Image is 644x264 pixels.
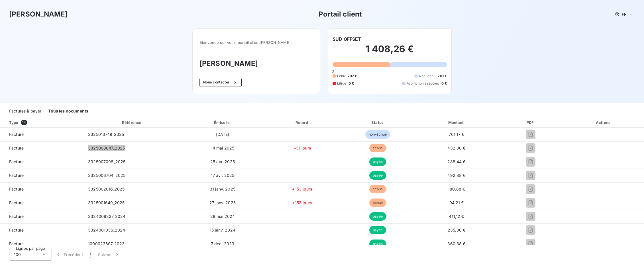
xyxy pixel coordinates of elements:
span: Facture [5,145,79,151]
span: 7 déc. 2023 [211,241,235,246]
span: 3324009827_2024 [88,214,125,219]
span: Facture [5,227,79,233]
button: Suivant [95,249,123,261]
span: 0 € [441,81,447,86]
span: 288,44 € [447,159,465,164]
span: payée [369,171,386,180]
div: Actions [564,120,643,125]
span: 31 janv. 2025 [210,187,235,191]
span: +31 jours [294,146,311,150]
span: Facture [5,214,79,219]
span: 100 [14,252,21,257]
span: Facture [5,186,79,192]
h6: SUD OFFSET [333,36,361,42]
span: 27 janv. 2025 [209,200,236,205]
span: 94,21 € [449,200,464,205]
div: Statut [342,120,414,125]
button: Précédent [52,249,86,261]
span: 0 [332,69,334,73]
div: Émise le [182,120,263,125]
span: 707 € [348,73,357,79]
span: 3325001649_2025 [88,200,125,205]
span: 411,12 € [449,214,464,219]
span: 3325007098_2025 [88,159,125,164]
span: payée [369,212,386,221]
span: 17 avr. 2025 [211,173,235,178]
span: 3325006704_2025 [88,173,125,178]
span: 701 € [438,73,447,79]
div: Tous les documents [48,105,88,117]
span: [DATE] [216,132,229,137]
h3: Portail client [319,9,362,19]
span: 701,17 € [449,132,464,137]
span: 3324001036_2024 [88,228,125,232]
span: Bienvenue sur votre portail client [PERSON_NAME] . [199,40,314,45]
span: 14 [21,120,27,125]
span: 1 [90,252,91,257]
button: 1 [86,249,95,261]
span: 3325013749_2025 [88,132,124,137]
button: Nous contacter [199,78,242,87]
span: 0 € [349,81,354,86]
div: Type [6,120,82,125]
h3: [PERSON_NAME] [9,9,68,19]
span: Échu [337,73,345,79]
span: 25 avr. 2025 [210,159,235,164]
span: FR [622,12,626,17]
div: Référence [122,120,141,125]
div: PDF [499,120,562,125]
span: payée [369,157,386,166]
span: 492,88 € [447,173,465,178]
span: +153 jours [292,187,312,191]
span: Non-échu [419,73,435,79]
span: 1000023607_2023 [88,241,125,246]
span: échue [369,144,386,152]
h2: 1 408,26 € [333,43,447,60]
span: échue [369,185,386,193]
span: Facture [5,241,79,247]
span: 180,88 € [448,187,465,191]
div: Factures à payer [9,105,41,117]
span: non-échue [365,130,390,139]
span: payée [369,240,386,248]
span: Avoirs non associés [407,81,439,86]
span: 3325008047_2025 [88,146,125,150]
span: +153 jours [292,200,312,205]
span: Facture [5,159,79,165]
div: Montant [416,120,497,125]
span: échue [369,198,386,207]
span: payée [369,226,386,234]
span: 14 mai 2025 [211,146,235,150]
span: Litige [337,81,346,86]
span: Facture [5,132,79,137]
span: 15 janv. 2024 [210,228,235,232]
span: 3325002016_2025 [88,187,125,191]
span: Facture [5,200,79,206]
span: 29 mai 2024 [210,214,235,219]
h3: [PERSON_NAME] [199,58,314,69]
span: Facture [5,173,79,178]
div: Retard [265,120,339,125]
span: 432,00 € [447,146,465,150]
span: 235,80 € [448,228,465,232]
span: 360,38 € [447,241,465,246]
